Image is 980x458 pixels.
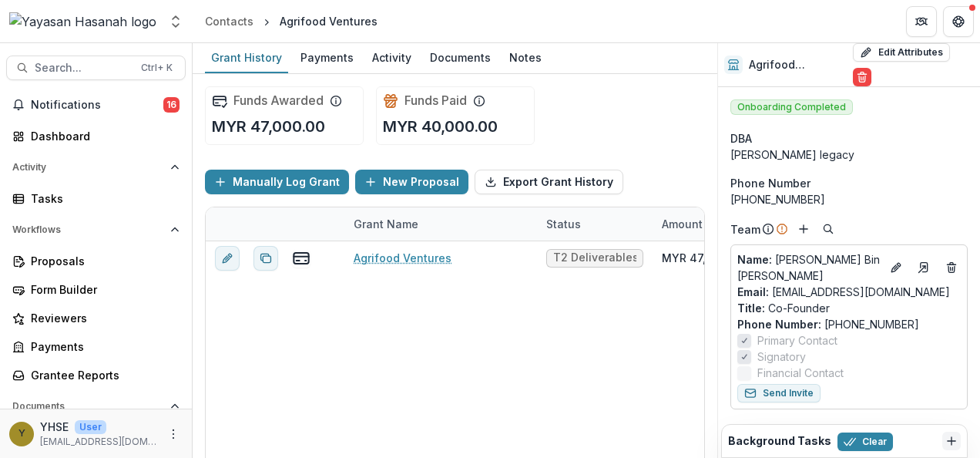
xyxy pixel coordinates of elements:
button: New Proposal [355,170,468,194]
a: Payments [6,334,186,359]
p: MYR 47,000.00 [212,115,325,138]
div: Documents [424,46,497,69]
div: Ctrl + K [138,59,176,76]
span: Phone Number : [737,318,821,331]
div: Tasks [31,190,173,207]
span: Phone Number [730,175,811,191]
div: Reviewers [31,310,173,326]
div: Dashboard [31,128,173,144]
a: Form Builder [6,277,186,302]
div: Activity [366,46,418,69]
a: Notes [503,43,548,73]
div: Contacts [205,13,253,29]
button: Add [794,220,813,238]
div: Amount Awarded [653,207,768,241]
a: Dashboard [6,123,186,149]
h2: Agrifood Ventures [749,59,846,72]
p: MYR 40,000.00 [383,115,498,138]
div: Status [537,207,653,241]
a: Grant History [205,43,288,73]
div: Grant History [205,46,288,69]
div: Amount Awarded [653,216,762,232]
button: More [164,425,183,443]
div: Form Builder [31,281,173,298]
span: Financial Contact [757,365,844,381]
a: Tasks [6,186,186,211]
h2: Background Tasks [728,435,831,448]
p: User [75,420,106,434]
h2: Funds Awarded [233,93,324,108]
button: Dismiss [942,432,961,450]
button: view-payments [292,249,310,268]
span: Activity [12,162,164,173]
p: [EMAIL_ADDRESS][DOMAIN_NAME] [40,435,158,449]
div: MYR 47,000.00 [662,250,743,266]
button: Search... [6,56,186,80]
div: Proposals [31,253,173,269]
span: Onboarding Completed [730,99,853,115]
button: Open entity switcher [165,6,186,37]
span: Notifications [31,99,163,112]
button: Partners [906,6,937,37]
a: Documents [424,43,497,73]
div: Grant Name [344,216,428,232]
button: Clear [837,433,893,451]
a: Reviewers [6,305,186,331]
span: T2 Deliverables Req [553,251,636,264]
div: Grant Name [344,207,537,241]
div: Payments [294,46,360,69]
button: edit [215,246,240,271]
div: Payments [31,338,173,355]
button: Notifications16 [6,93,186,117]
span: Documents [12,401,164,412]
span: Signatory [757,349,806,365]
nav: breadcrumb [199,10,384,32]
p: Team [730,221,760,237]
div: [PHONE_NUMBER] [730,191,968,207]
a: Grantee Reports [6,362,186,388]
a: Name: [PERSON_NAME] Bin [PERSON_NAME] [737,251,881,284]
p: [PERSON_NAME] Bin [PERSON_NAME] [737,251,881,284]
span: Primary Contact [757,332,837,349]
button: Open Workflows [6,217,186,242]
div: Agrifood Ventures [280,13,378,29]
button: Duplicate proposal [253,246,278,271]
a: Activity [366,43,418,73]
button: Search [819,220,837,238]
button: Get Help [943,6,974,37]
button: Send Invite [737,384,821,402]
span: Search... [35,62,132,75]
h2: Funds Paid [404,93,467,108]
a: Email: [EMAIL_ADDRESS][DOMAIN_NAME] [737,284,950,300]
button: Export Grant History [475,170,623,194]
img: Yayasan Hasanah logo [9,12,156,31]
span: Title : [737,301,765,315]
div: Status [537,216,590,232]
button: Open Documents [6,394,186,419]
button: Open Activity [6,155,186,180]
p: [PHONE_NUMBER] [737,316,961,332]
span: Email: [737,285,769,298]
span: Workflows [12,224,164,235]
div: [PERSON_NAME] legacy [730,146,968,163]
button: Deletes [942,258,961,277]
p: YHSE [40,419,69,435]
div: Grantee Reports [31,367,173,383]
span: DBA [730,130,752,146]
div: Notes [503,46,548,69]
button: Manually Log Grant [205,170,349,194]
a: Payments [294,43,360,73]
a: Contacts [199,10,260,32]
span: Name : [737,253,772,266]
a: Go to contact [911,255,936,280]
span: 16 [163,97,180,113]
button: Delete [853,68,871,86]
a: Agrifood Ventures [354,250,451,266]
a: Proposals [6,248,186,274]
button: Edit Attributes [853,43,950,62]
div: YHSE [18,429,25,439]
p: Co-Founder [737,300,961,316]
